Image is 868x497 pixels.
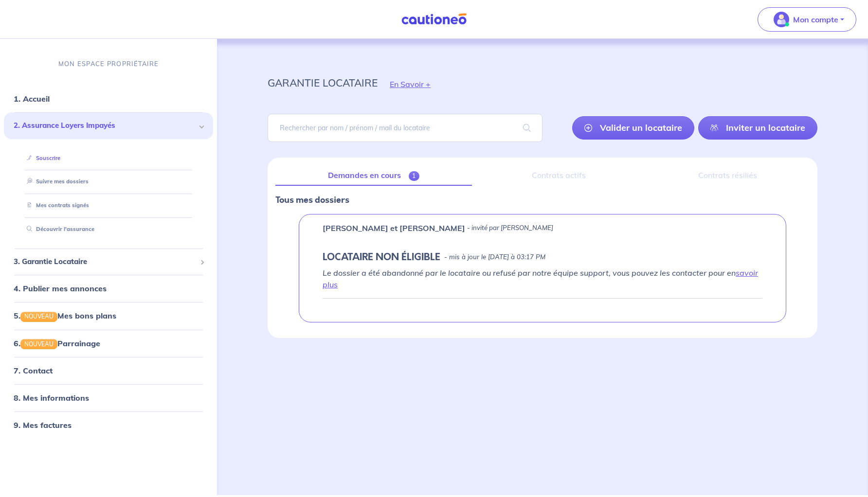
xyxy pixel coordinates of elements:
a: Demandes en cours1 [275,165,472,186]
p: Mon compte [793,14,838,25]
img: Cautioneo [398,13,470,25]
a: 6.NOUVEAUParrainage [14,338,100,348]
a: 4. Publier mes annonces [14,284,107,294]
span: search [511,114,542,142]
p: Tous mes dossiers [275,194,810,206]
div: Souscrire [16,150,201,166]
a: 5.NOUVEAUMes bons plans [14,311,116,321]
a: Valider un locataire [572,116,694,140]
a: Découvrir l'assurance [23,226,94,232]
a: Souscrire [23,155,60,161]
a: 7. Contact [14,366,53,375]
div: 5.NOUVEAUMes bons plans [4,306,213,326]
a: Inviter un locataire [698,116,817,140]
div: 8. Mes informations [4,388,213,408]
div: Mes contrats signés [16,197,201,213]
div: 2. Assurance Loyers Impayés [4,112,213,139]
em: Le dossier a été abandonné par le locataire ou refusé par notre équipe support, vous pouvez les c... [323,268,758,289]
img: illu_account_valid_menu.svg [774,12,789,27]
span: 3. Garantie Locataire [14,256,196,267]
p: - invité par [PERSON_NAME] [467,223,553,233]
p: MON ESPACE PROPRIÉTAIRE [58,59,159,69]
div: 1. Accueil [4,89,213,108]
span: 2. Assurance Loyers Impayés [14,120,196,131]
a: Mes contrats signés [23,202,89,209]
div: 9. Mes factures [4,415,213,435]
a: 9. Mes factures [14,420,72,430]
a: 1. Accueil [14,94,50,104]
div: 4. Publier mes annonces [4,279,213,299]
a: 8. Mes informations [14,393,89,403]
span: 1 [409,171,420,181]
button: En Savoir + [378,70,443,98]
h5: LOCATAIRE NON ÉLIGIBLE [323,251,440,263]
a: Suivre mes dossiers [23,178,89,185]
p: [PERSON_NAME] et [PERSON_NAME] [323,222,465,234]
div: Découvrir l'assurance [16,221,201,237]
div: Suivre mes dossiers [16,174,201,190]
input: Rechercher par nom / prénom / mail du locataire [268,114,542,142]
p: garantie locataire [268,74,378,91]
button: illu_account_valid_menu.svgMon compte [758,7,856,32]
div: 6.NOUVEAUParrainage [4,334,213,353]
div: 7. Contact [4,361,213,380]
div: state: ARCHIVED, Context: IN-LANDLORD,IN-LANDLORD-NO-CERTIFICATE [323,251,762,263]
p: - mis à jour le [DATE] à 03:17 PM [444,252,545,262]
div: 3. Garantie Locataire [4,252,213,271]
